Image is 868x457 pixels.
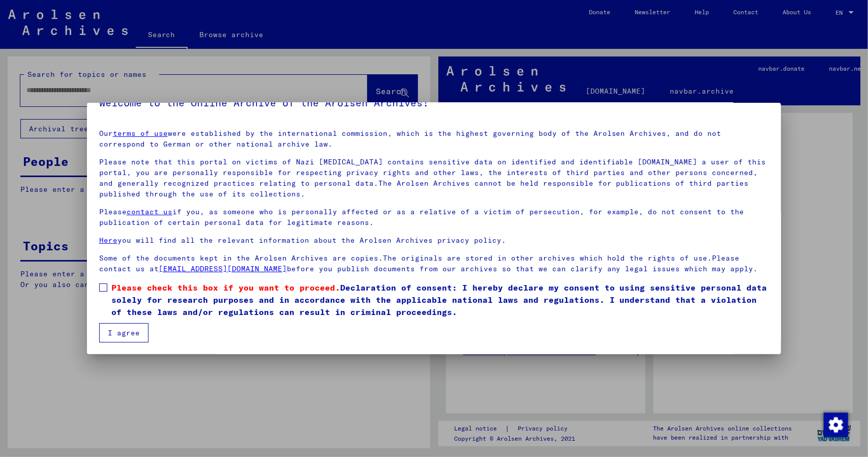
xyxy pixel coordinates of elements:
[111,282,340,293] span: Please check this box if you want to proceed.
[113,129,168,138] a: terms of use
[99,323,148,342] button: I agree
[99,236,117,245] a: Here
[127,207,172,216] a: contact us
[824,413,848,437] img: Change consent
[99,95,769,111] h5: Welcome to the Online Archive of the Arolsen Archives!
[99,157,769,199] p: Please note that this portal on victims of Nazi [MEDICAL_DATA] contains sensitive data on identif...
[159,264,287,273] a: [EMAIL_ADDRESS][DOMAIN_NAME]
[99,207,769,228] p: Please if you, as someone who is personally affected or as a relative of a victim of persecution,...
[99,235,769,246] p: you will find all the relevant information about the Arolsen Archives privacy policy.
[99,253,769,274] p: Some of the documents kept in the Arolsen Archives are copies.The originals are stored in other a...
[99,128,769,150] p: Our were established by the international commission, which is the highest governing body of the ...
[111,281,769,318] span: Declaration of consent: I hereby declare my consent to using sensitive personal data solely for r...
